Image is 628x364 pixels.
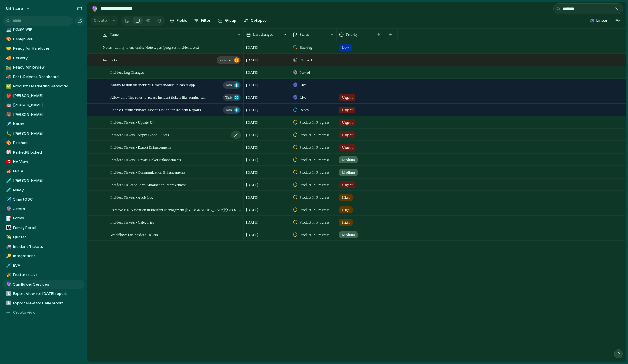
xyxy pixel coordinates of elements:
span: [PERSON_NAME] [13,178,82,183]
span: Family Portal [13,225,82,231]
div: 🤖[PERSON_NAME] [3,101,84,109]
span: Export View for Daily report [13,300,82,306]
span: Incident Tickets - Export Enhancements [110,144,171,150]
span: Last changed [253,32,273,37]
span: Urgent [342,107,353,113]
div: 🧪[PERSON_NAME] [3,176,84,185]
div: 👪 [6,224,10,231]
span: [DATE] [246,219,258,225]
span: Workflows for Incident Tickets [110,231,158,238]
button: ⬇️ [5,300,11,306]
span: [DATE] [246,70,258,75]
div: 📣Post-Release Dashboard [3,73,84,81]
button: 🧪 [5,178,11,183]
span: [DATE] [246,120,258,125]
button: Linear [588,16,610,25]
a: 🎨Peishan [3,138,84,147]
span: Urgent [342,95,353,100]
span: [DATE] [246,194,258,200]
span: Urgent [342,132,353,138]
div: 🚚Delivery [3,54,84,62]
span: Urgent [342,145,353,150]
span: Parked [300,70,310,75]
a: ⬇️Export View for [DATE] report [3,289,84,298]
a: 🎉Features Live [3,271,84,279]
span: Afford [13,206,82,212]
span: High [342,207,350,213]
div: 🚑 [6,243,10,250]
div: 💸 [6,234,10,241]
span: Create view [13,310,35,316]
button: 🐛 [5,131,11,136]
button: 🎲 [5,149,11,155]
span: Product In Progress [300,120,330,125]
div: 🔮 [6,206,10,212]
div: ✅Product / Marketing Handover [3,82,84,91]
button: 💸 [5,234,11,240]
a: ✈️Karan [3,120,84,128]
span: Features Live [13,272,82,278]
span: [PERSON_NAME] [13,112,82,118]
span: Product / Marketing Handover [13,83,82,89]
span: [DATE] [246,45,258,51]
span: SmartOSC [13,197,82,202]
span: Low [342,45,349,51]
span: Ready for Handover [13,46,82,51]
span: Karan [13,121,82,127]
span: Incident Tickets - Audit Log [110,194,153,200]
span: High [342,194,350,200]
span: shiftcare [5,6,23,12]
div: 🧒 [6,168,10,174]
span: Allow all office roles to access incident tickets like admins can [110,94,206,100]
span: Task [225,81,232,89]
span: [DATE] [246,232,258,238]
span: Product In Progress [300,194,330,200]
div: 📣 [6,73,10,80]
span: Product In Progress [300,232,330,238]
span: Priority [346,32,358,37]
span: NA View [13,159,82,165]
span: Peishan [13,140,82,146]
button: Task [223,94,241,101]
div: ⬇️Export View for Daily report [3,299,84,308]
span: PO/BA WIP [13,27,82,33]
span: Post-Release Dashboard [13,74,82,80]
button: 🧪 [5,187,11,193]
span: Quotes [13,234,82,240]
span: [DATE] [246,132,258,138]
div: 🔑 [6,253,10,260]
span: Incident Tickets - Create Ticket Enhancements [110,156,181,163]
a: 📝Forms [3,214,84,223]
div: 🛤️Ready for Review [3,63,84,72]
span: Sunflower Services [13,282,82,287]
div: 🧪EVV [3,261,84,270]
div: 🛤️ [6,64,10,71]
a: ✈️SmartOSC [3,195,84,204]
div: ✈️ [6,196,10,203]
a: 🔮Afford [3,205,84,213]
span: [PERSON_NAME] [13,102,82,108]
button: ✈️ [5,197,11,202]
span: Linear [596,18,608,24]
span: Name [110,32,119,37]
span: Fields [177,18,187,24]
span: Ready [300,107,309,113]
div: 🧪 [6,177,10,184]
button: ⬇️ [5,291,11,297]
a: 🎨Design WIP [3,35,84,44]
button: Task [223,106,241,114]
span: Urgent [342,120,353,125]
a: 🐛[PERSON_NAME] [3,129,84,138]
span: Forms [13,215,82,221]
div: 💻PO/BA WIP [3,25,84,34]
a: 🍎[PERSON_NAME] [3,91,84,100]
div: 🤝Ready for Handover [3,44,84,53]
span: Medium [342,157,355,163]
span: [DATE] [246,145,258,150]
button: 💻 [5,27,11,33]
div: 💸Quotes [3,233,84,242]
button: 🇨🇦 [5,159,11,165]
